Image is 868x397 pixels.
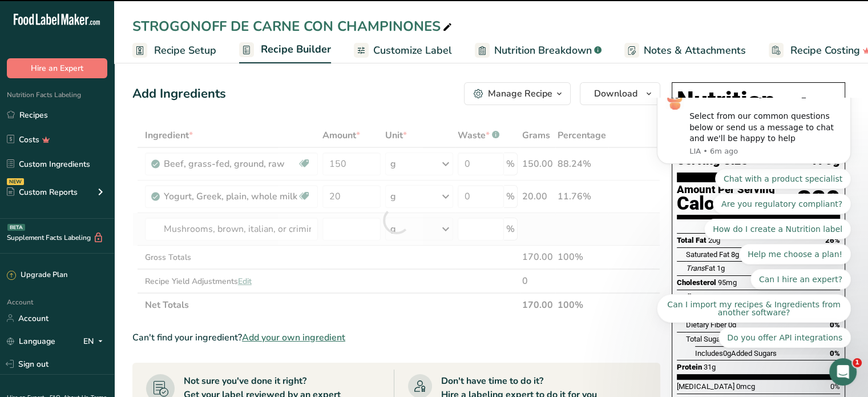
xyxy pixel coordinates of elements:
[132,16,454,37] div: STROGONOFF DE CARNE CON CHAMPINONES
[736,382,755,391] span: 0mcg
[488,87,552,101] div: Manage Recipe
[79,230,211,250] button: Quick reply: Do you offer API integrations
[17,71,211,250] div: Quick reply options
[677,363,702,371] span: Protein
[723,349,731,358] span: 0g
[644,43,746,58] span: Notes & Attachments
[83,334,107,348] div: EN
[111,171,211,192] button: Quick reply: Can I hire an expert?
[830,382,840,391] span: 0%
[17,197,211,225] button: Quick reply: Can I import my recipes & Ingredients from another software?
[494,43,592,58] span: Nutrition Breakdown
[7,178,24,185] div: NEW
[624,38,746,63] a: Notes & Attachments
[132,38,216,63] a: Recipe Setup
[853,358,862,367] span: 1
[154,43,216,58] span: Recipe Setup
[354,38,452,63] a: Customize Label
[790,43,860,58] span: Recipe Costing
[464,82,571,105] button: Manage Recipe
[50,49,203,59] p: Message from LIA, sent 6m ago
[580,82,660,105] button: Download
[594,87,637,101] span: Download
[677,382,734,391] span: [MEDICAL_DATA]
[829,358,857,386] iframe: Intercom live chat
[261,42,331,57] span: Recipe Builder
[99,146,211,167] button: Quick reply: Help me choose a plan!
[73,96,211,117] button: Quick reply: Are you regulatory compliant?
[677,87,840,140] h1: Nutrition Facts
[7,186,78,198] div: Custom Reports
[242,331,345,344] span: Add your own ingredient
[132,85,226,103] div: Add Ingredients
[704,363,716,371] span: 31g
[373,43,452,58] span: Customize Label
[64,121,211,142] button: Quick reply: How do I create a Nutrition label
[830,349,840,358] span: 0%
[640,98,868,355] iframe: Intercom notifications message
[7,58,107,78] button: Hire an Expert
[132,331,660,344] div: Can't find your ingredient?
[475,38,601,63] a: Nutrition Breakdown
[7,224,25,231] div: BETA
[7,270,67,281] div: Upgrade Plan
[695,349,777,358] span: Includes Added Sugars
[239,37,331,64] a: Recipe Builder
[7,331,55,351] a: Language
[75,71,211,91] button: Quick reply: Chat with a product specialist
